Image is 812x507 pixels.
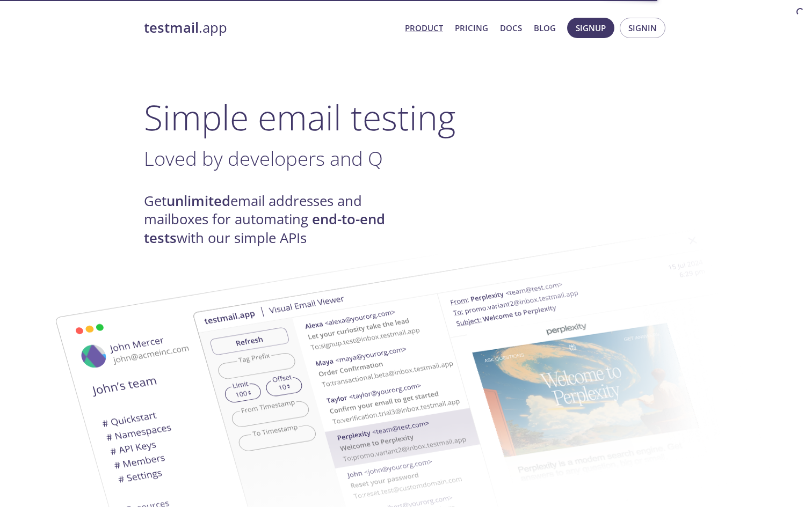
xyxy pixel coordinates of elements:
strong: unlimited [166,192,230,210]
a: Pricing [455,21,488,35]
a: Blog [534,21,556,35]
h4: Get email addresses and mailboxes for automating with our simple APIs [144,192,406,247]
button: Signup [567,18,614,38]
a: Docs [500,21,522,35]
span: Loved by developers and Q [144,145,383,172]
span: Signin [628,21,657,35]
strong: testmail [144,18,199,37]
a: Product [405,21,443,35]
a: testmail.app [144,19,396,37]
strong: end-to-end tests [144,210,385,247]
span: Signup [576,21,606,35]
button: Signin [620,18,665,38]
h1: Simple email testing [144,97,668,138]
